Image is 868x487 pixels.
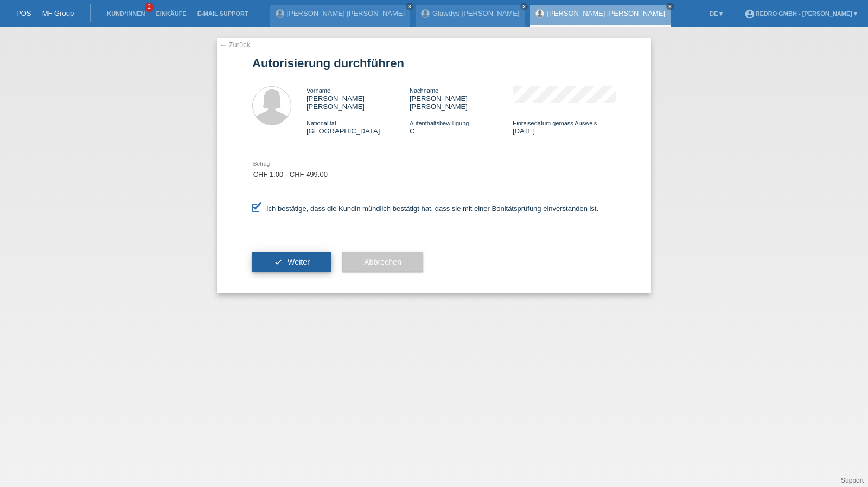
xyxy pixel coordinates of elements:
div: [GEOGRAPHIC_DATA] [307,119,410,135]
a: POS — MF Group [16,9,74,17]
i: close [407,4,412,9]
h1: Autorisierung durchführen [252,56,616,70]
a: close [666,3,674,10]
a: Support [841,477,864,484]
button: Abbrechen [342,252,423,272]
a: DE ▾ [704,10,728,17]
div: [PERSON_NAME] [PERSON_NAME] [307,86,410,111]
a: Glawdys [PERSON_NAME] [432,9,519,17]
a: [PERSON_NAME] [PERSON_NAME] [287,9,405,17]
div: [DATE] [513,119,616,135]
a: E-Mail Support [192,10,254,17]
a: Kund*innen [101,10,150,17]
a: close [520,3,528,10]
span: Weiter [288,258,310,266]
span: Vorname [307,87,330,94]
a: account_circleRedro GmbH - [PERSON_NAME] ▾ [739,10,863,17]
a: ← Zurück [220,41,250,49]
label: Ich bestätige, dass die Kundin mündlich bestätigt hat, dass sie mit einer Bonitätsprüfung einvers... [252,204,598,213]
span: 2 [145,3,154,12]
i: check [274,258,283,266]
i: close [521,4,527,9]
span: Einreisedatum gemäss Ausweis [513,120,597,126]
div: [PERSON_NAME] [PERSON_NAME] [410,86,513,111]
a: close [406,3,413,10]
a: Einkäufe [150,10,192,17]
span: Nachname [410,87,438,94]
span: Abbrechen [364,258,401,266]
a: [PERSON_NAME] [PERSON_NAME] [547,9,665,17]
i: close [667,4,673,9]
button: check Weiter [252,252,331,272]
div: C [410,119,513,135]
span: Nationalität [307,120,336,126]
span: Aufenthaltsbewilligung [410,120,469,126]
i: account_circle [744,9,755,20]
